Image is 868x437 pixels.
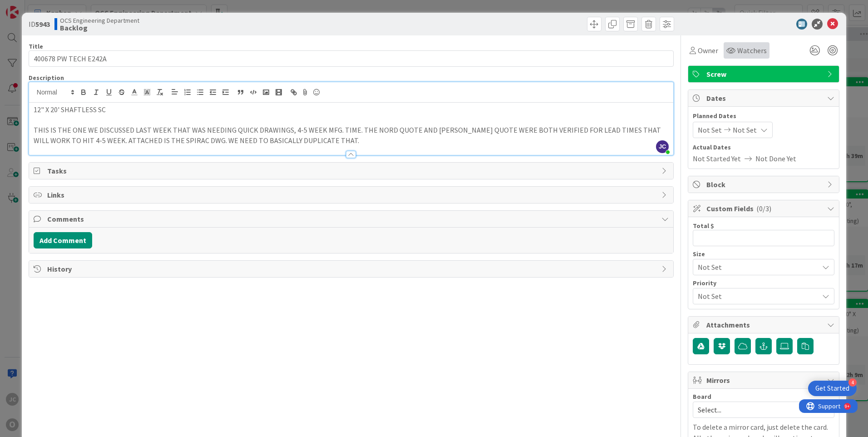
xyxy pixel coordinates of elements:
span: Dates [706,93,823,104]
span: Screw [706,69,823,79]
span: Description [29,74,64,82]
p: 12" X 20' SHAFTLESS SC [34,104,669,115]
div: Open Get Started checklist, remaining modules: 4 [808,381,857,396]
span: Custom Fields [706,203,823,214]
b: 5943 [35,20,50,29]
span: Block [706,179,823,190]
div: 4 [848,378,857,387]
span: Not Started Yet [693,153,741,164]
b: Backlog [60,24,139,31]
span: Comments [47,214,657,224]
span: Not Done Yet [755,153,796,164]
div: Get Started [815,384,849,393]
span: History [47,263,657,274]
p: THIS IS THE ONE WE DISCUSSED LAST WEEK THAT WAS NEEDING QUICK DRAWINGS, 4-5 WEEK MFG. TIME. THE N... [34,125,669,145]
span: JC [656,140,669,153]
span: Actual Dates [693,143,834,152]
span: Not Set [698,290,814,303]
div: 9+ [46,4,50,11]
span: Links [47,189,657,200]
span: Select... [698,403,814,416]
span: Owner [698,45,718,56]
button: Add Comment [34,232,92,248]
span: OCS Engineering Department [60,17,139,24]
span: Planned Dates [693,111,834,121]
span: Tasks [47,165,657,176]
span: Board [693,393,711,400]
input: type card name here... [29,50,674,67]
label: Title [29,42,43,50]
span: Not Set [698,261,814,273]
div: Size [693,251,834,257]
span: ID [29,19,50,30]
span: Not Set [733,124,757,135]
span: Watchers [737,45,767,56]
span: Support [19,1,41,12]
span: ( 0/3 ) [756,204,771,213]
span: Mirrors [706,375,823,386]
label: Total $ [693,222,714,230]
div: Priority [693,280,834,286]
span: Not Set [698,124,722,135]
span: Attachments [706,319,823,330]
